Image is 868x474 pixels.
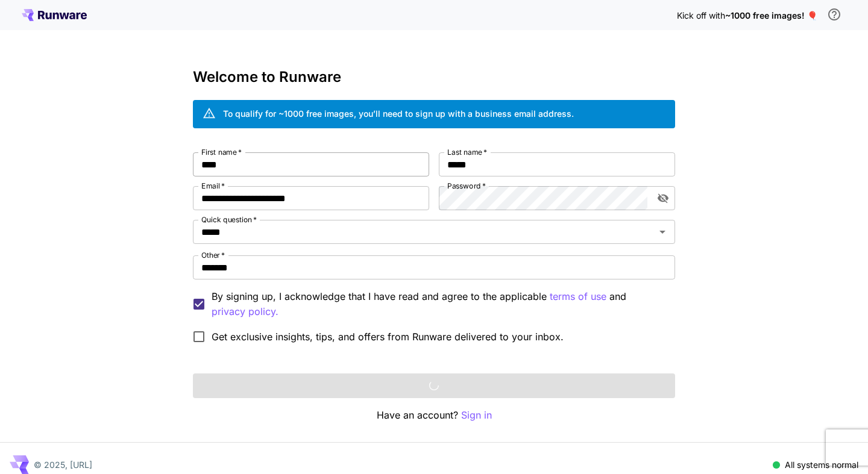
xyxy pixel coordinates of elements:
p: privacy policy. [212,304,278,319]
p: © 2025, [URL] [34,458,92,471]
h3: Welcome to Runware [193,69,675,86]
button: By signing up, I acknowledge that I have read and agree to the applicable terms of use and [212,304,278,319]
label: Quick question [201,214,257,225]
span: Get exclusive insights, tips, and offers from Runware delivered to your inbox. [212,329,564,344]
button: By signing up, I acknowledge that I have read and agree to the applicable and privacy policy. [550,289,606,304]
button: Open [654,223,671,240]
p: By signing up, I acknowledge that I have read and agree to the applicable and [212,289,665,319]
p: terms of use [550,289,606,304]
label: First name [201,147,242,157]
span: Kick off with [677,10,725,20]
p: Have an account? [193,408,675,423]
label: Email [201,181,225,191]
div: To qualify for ~1000 free images, you’ll need to sign up with a business email address. [223,107,574,120]
p: All systems normal [785,458,858,471]
button: In order to qualify for free credit, you need to sign up with a business email address and click ... [822,2,846,27]
label: Other [201,250,225,260]
button: Sign in [461,408,492,423]
button: toggle password visibility [652,187,674,209]
span: ~1000 free images! 🎈 [725,10,817,20]
label: Last name [447,147,487,157]
label: Password [447,181,486,191]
